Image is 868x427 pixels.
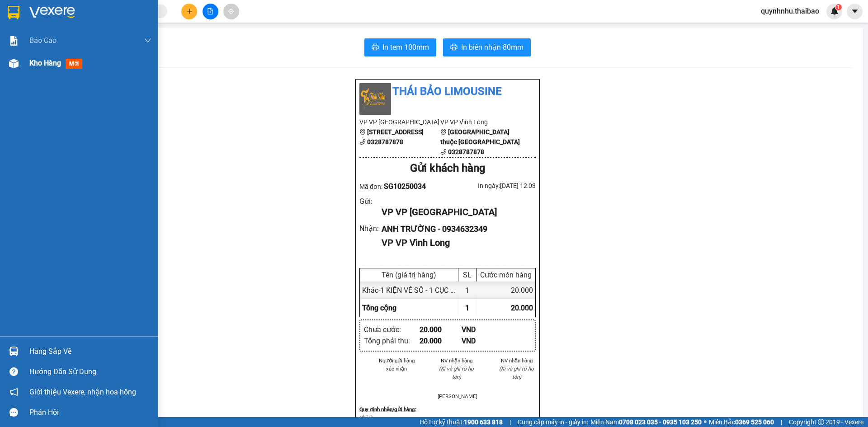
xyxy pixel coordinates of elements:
span: plus [186,8,193,14]
li: NV nhận hàng [497,357,536,365]
span: CC : [104,61,117,70]
div: Cước món hàng [479,271,533,279]
div: Nhận : [359,223,382,234]
div: VP Vĩnh Long [106,8,179,29]
span: environment [359,129,366,135]
span: caret-down [851,7,859,15]
div: VP [GEOGRAPHIC_DATA] [8,8,99,29]
i: (Kí và ghi rõ họ tên) [499,366,534,380]
span: Giới thiệu Vexere, nhận hoa hồng [29,386,136,398]
img: logo.jpg [359,83,391,115]
span: printer [450,43,458,52]
span: 1 [465,304,469,312]
span: Tổng cộng [362,304,396,312]
div: Tổng phải thu : [364,335,420,347]
div: VP VP [GEOGRAPHIC_DATA] [382,205,528,219]
div: Hướng dẫn sử dụng [29,365,151,379]
div: VP VP Vĩnh Long [382,236,528,250]
span: Khác - 1 KIỆN VÉ SỐ - 1 CỤC ĐEN (0) [362,286,476,295]
div: 20.000 [420,324,462,335]
button: printerIn biên nhận 80mm [443,38,531,56]
div: Hàng sắp về [29,345,151,358]
span: Cung cấp máy in - giấy in: [518,417,588,427]
span: Nhận: [106,9,127,18]
button: printerIn tem 100mm [364,38,436,56]
b: [GEOGRAPHIC_DATA] thuộc [GEOGRAPHIC_DATA] [440,128,520,145]
div: Phản hồi [29,406,151,419]
span: message [9,408,18,417]
div: Mã đơn: [359,181,448,192]
li: VP VP Vĩnh Long [440,117,521,127]
span: SG10250034 [384,182,426,191]
strong: 0369 525 060 [735,418,774,426]
div: VND [462,335,504,347]
span: Hỗ trợ kỹ thuật: [420,417,503,427]
span: file-add [207,8,213,14]
span: In biên nhận 80mm [461,42,524,53]
span: 1 [837,4,840,10]
li: [PERSON_NAME] [438,392,476,400]
span: phone [359,139,366,145]
span: Kho hàng [29,59,61,67]
img: warehouse-icon [9,59,19,68]
span: environment [440,129,447,135]
p: Chú ý: [359,413,536,422]
span: In tem 100mm [382,42,429,53]
span: mới [66,59,82,69]
div: Quy định nhận/gửi hàng : [359,405,536,413]
div: Chưa cước : [364,324,420,335]
div: 20.000 [420,335,462,347]
div: Gửi : [359,196,382,207]
span: printer [372,43,379,52]
button: caret-down [847,4,863,19]
span: Báo cáo [29,35,57,46]
span: quynhnhu.thaibao [754,5,826,17]
span: Miền Bắc [709,417,774,427]
i: (Kí và ghi rõ họ tên) [439,366,474,380]
span: 20.000 [511,304,533,312]
span: notification [9,388,18,396]
b: 0328787878 [367,138,403,145]
div: SL [461,271,474,279]
div: VND [462,324,504,335]
div: Gửi khách hàng [359,160,536,177]
div: 20.000 [476,282,535,299]
span: copyright [818,419,824,425]
li: Người gửi hàng xác nhận [377,357,416,373]
span: | [781,417,782,427]
div: 20.000 [104,58,179,71]
li: Thái Bảo Limousine [359,83,536,100]
sup: 1 [835,4,842,10]
span: down [144,37,151,44]
div: 1 [458,282,476,299]
button: aim [223,4,239,19]
div: 0934632349 [106,40,179,53]
span: ⚪️ [704,420,707,424]
span: Gửi: [8,9,22,18]
b: 0328787878 [448,148,484,155]
img: logo-vxr [8,6,19,19]
span: | [509,417,511,427]
span: question-circle [9,367,18,376]
div: ANH TRƯỜNG [106,29,179,40]
div: In ngày: [DATE] 12:03 [448,181,536,191]
li: NV nhận hàng [438,357,476,365]
button: plus [181,4,197,19]
span: phone [440,149,447,155]
div: ANH TRƯỜNG - 0934632349 [382,223,528,235]
img: icon-new-feature [830,7,839,15]
strong: 0708 023 035 - 0935 103 250 [619,418,702,426]
b: [STREET_ADDRESS] [367,128,424,136]
strong: 1900 633 818 [464,418,503,426]
span: Miền Nam [590,417,702,427]
button: file-add [203,4,218,19]
img: warehouse-icon [9,347,19,356]
li: VP VP [GEOGRAPHIC_DATA] [359,117,440,127]
span: aim [228,8,234,14]
div: Tên (giá trị hàng) [362,271,456,279]
img: solution-icon [9,36,19,46]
